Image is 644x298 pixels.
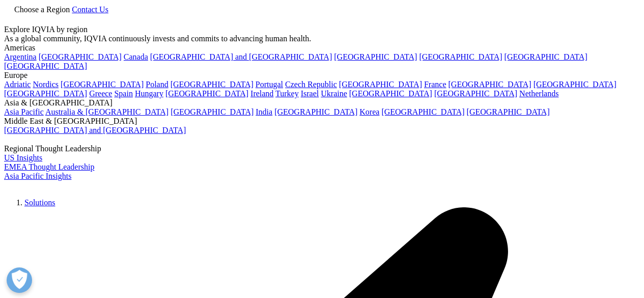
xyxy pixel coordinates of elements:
[334,52,417,61] a: [GEOGRAPHIC_DATA]
[434,89,517,98] a: [GEOGRAPHIC_DATA]
[4,80,31,89] a: Adriatic
[519,89,558,98] a: Netherlands
[4,172,71,180] a: Asia Pacific Insights
[4,34,640,43] div: As a global community, IQVIA continuously invests and commits to advancing human health.
[359,107,379,116] a: Korea
[61,80,144,89] a: [GEOGRAPHIC_DATA]
[4,162,94,171] a: EMEA Thought Leadership
[165,89,248,98] a: [GEOGRAPHIC_DATA]
[24,198,55,207] a: Solutions
[256,80,283,89] a: Portugal
[285,80,337,89] a: Czech Republic
[4,144,640,153] div: Regional Thought Leadership
[381,107,464,116] a: [GEOGRAPHIC_DATA]
[150,52,332,61] a: [GEOGRAPHIC_DATA] and [GEOGRAPHIC_DATA]
[4,25,640,34] div: Explore IQVIA by region
[250,89,273,98] a: Ireland
[349,89,432,98] a: [GEOGRAPHIC_DATA]
[171,107,254,116] a: [GEOGRAPHIC_DATA]
[4,89,87,98] a: [GEOGRAPHIC_DATA]
[89,89,112,98] a: Greece
[14,5,70,14] span: Choose a Region
[419,52,502,61] a: [GEOGRAPHIC_DATA]
[274,107,357,116] a: [GEOGRAPHIC_DATA]
[45,107,169,116] a: Australia & [GEOGRAPHIC_DATA]
[321,89,347,98] a: Ukraine
[301,89,319,98] a: Israel
[4,107,44,116] a: Asia Pacific
[146,80,168,89] a: Poland
[4,52,37,61] a: Argentina
[339,80,422,89] a: [GEOGRAPHIC_DATA]
[275,89,299,98] a: Turkey
[449,80,531,89] a: [GEOGRAPHIC_DATA]
[124,52,148,61] a: Canada
[4,71,640,80] div: Europe
[4,126,186,134] a: [GEOGRAPHIC_DATA] and [GEOGRAPHIC_DATA]
[7,267,32,293] button: Abrir preferências
[4,43,640,52] div: Americas
[33,80,59,89] a: Nordics
[135,89,163,98] a: Hungary
[72,5,108,14] a: Contact Us
[4,117,640,126] div: Middle East & [GEOGRAPHIC_DATA]
[4,98,640,107] div: Asia & [GEOGRAPHIC_DATA]
[424,80,446,89] a: France
[534,80,617,89] a: [GEOGRAPHIC_DATA]
[171,80,254,89] a: [GEOGRAPHIC_DATA]
[114,89,132,98] a: Spain
[39,52,122,61] a: [GEOGRAPHIC_DATA]
[467,107,550,116] a: [GEOGRAPHIC_DATA]
[256,107,272,116] a: India
[505,52,587,61] a: [GEOGRAPHIC_DATA]
[4,153,42,162] a: US Insights
[4,62,87,70] a: [GEOGRAPHIC_DATA]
